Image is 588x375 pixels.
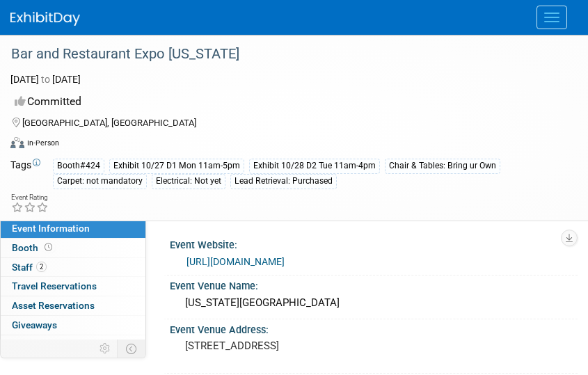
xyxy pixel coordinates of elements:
[1,316,145,335] a: Giveaways
[10,74,81,85] span: [DATE] [DATE]
[22,118,196,128] span: [GEOGRAPHIC_DATA], [GEOGRAPHIC_DATA]
[12,242,55,253] span: Booth
[12,319,57,330] span: Giveaways
[12,339,58,350] span: Shipments
[10,158,40,189] td: Tags
[26,138,59,148] div: In-Person
[230,174,337,189] div: Lead Retrieval: Purchased
[1,296,145,315] a: Asset Reservations
[170,234,578,252] div: Event Website:
[186,256,285,267] a: [URL][DOMAIN_NAME]
[10,137,24,148] img: Format-Inperson.png
[1,277,145,296] a: Travel Reservations
[10,135,571,156] div: Event Format
[12,300,95,311] span: Asset Reservations
[10,12,80,26] img: ExhibitDay
[385,159,500,173] div: Chair & Tables: Bring ur Own
[537,6,567,29] button: Menu
[1,335,145,354] a: Shipments
[170,319,578,337] div: Event Venue Address:
[109,159,244,173] div: Exhibit 10/27 D1 Mon 11am-5pm
[6,42,560,67] div: Bar and Restaurant Expo [US_STATE]
[152,174,225,189] div: Electrical: Not yet
[118,340,146,358] td: Toggle Event Tabs
[53,159,104,173] div: Booth#424
[12,280,97,292] span: Travel Reservations
[11,194,49,201] div: Event Rating
[185,340,562,352] pre: [STREET_ADDRESS]
[170,276,578,293] div: Event Venue Name:
[1,239,145,257] a: Booth
[1,258,145,277] a: Staff2
[180,292,567,314] div: [US_STATE][GEOGRAPHIC_DATA]
[93,340,118,358] td: Personalize Event Tab Strip
[249,159,380,173] div: Exhibit 10/28 D2 Tue 11am-4pm
[39,74,52,85] span: to
[10,90,560,114] div: Committed
[12,262,47,273] span: Staff
[12,223,90,234] span: Event Information
[42,242,55,253] span: Booth not reserved yet
[36,262,47,272] span: 2
[1,219,145,238] a: Event Information
[53,174,147,189] div: Carpet: not mandatory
